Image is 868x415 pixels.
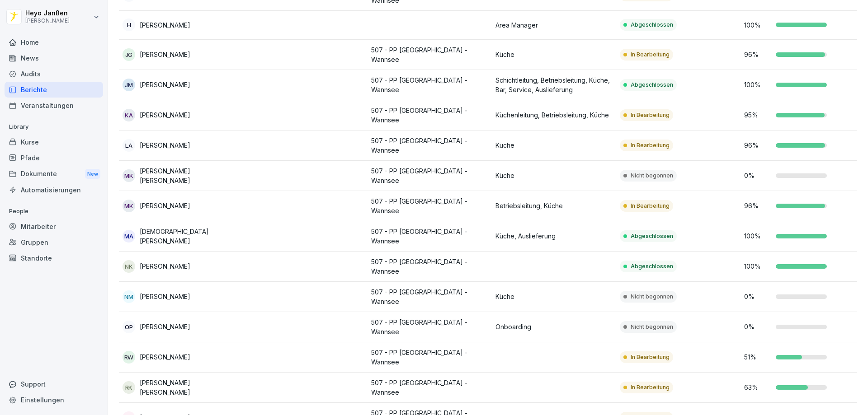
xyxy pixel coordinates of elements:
[371,166,488,185] p: 507 - PP [GEOGRAPHIC_DATA] - Wannsee
[495,171,613,180] p: Küche
[123,260,135,273] div: NK
[744,382,771,392] p: 63 %
[5,82,103,98] a: Berichte
[123,290,135,303] div: NM
[744,50,771,59] p: 96 %
[123,200,135,212] div: MK
[140,20,190,30] p: [PERSON_NAME]
[371,45,488,64] p: 507 - PP [GEOGRAPHIC_DATA] - Wannsee
[371,136,488,155] p: 507 - PP [GEOGRAPHIC_DATA] - Wannsee
[140,166,240,185] p: [PERSON_NAME] [PERSON_NAME]
[5,182,103,198] a: Automatisierungen
[5,166,103,182] div: Dokumente
[123,230,135,242] div: MA
[495,75,613,94] p: Schichtleitung, Betriebsleitung, Küche, Bar, Service, Auslieferung
[140,110,190,120] p: [PERSON_NAME]
[631,111,670,119] p: In Bearbeitung
[631,202,670,210] p: In Bearbeitung
[495,231,613,241] p: Küche, Auslieferung
[140,322,190,331] p: [PERSON_NAME]
[140,201,190,210] p: [PERSON_NAME]
[371,227,488,246] p: 507 - PP [GEOGRAPHIC_DATA] - Wannsee
[371,257,488,276] p: 507 - PP [GEOGRAPHIC_DATA] - Wannsee
[371,106,488,125] p: 507 - PP [GEOGRAPHIC_DATA] - Wannsee
[744,322,771,331] p: 0 %
[371,348,488,367] p: 507 - PP [GEOGRAPHIC_DATA] - Wannsee
[495,20,613,30] p: Area Manager
[371,317,488,336] p: 507 - PP [GEOGRAPHIC_DATA] - Wannsee
[123,79,135,91] div: JM
[495,201,613,210] p: Betriebsleitung, Küche
[140,80,190,89] p: [PERSON_NAME]
[5,120,103,134] p: Library
[631,262,673,270] p: Abgeschlossen
[631,172,673,180] p: Nicht begonnen
[744,80,771,89] p: 100 %
[123,351,135,364] div: RW
[123,19,135,31] div: H
[123,139,135,152] div: LA
[5,66,103,82] a: Audits
[85,169,100,179] div: New
[631,323,673,331] p: Nicht begonnen
[744,292,771,301] p: 0 %
[371,287,488,306] p: 507 - PP [GEOGRAPHIC_DATA] - Wannsee
[5,50,103,66] a: News
[371,378,488,397] p: 507 - PP [GEOGRAPHIC_DATA] - Wannsee
[140,378,240,397] p: [PERSON_NAME] [PERSON_NAME]
[123,321,135,333] div: OP
[631,21,673,29] p: Abgeschlossen
[140,352,190,362] p: [PERSON_NAME]
[744,20,771,30] p: 100 %
[744,261,771,271] p: 100 %
[744,201,771,210] p: 96 %
[5,166,103,182] a: DokumenteNew
[123,109,135,121] div: KA
[123,381,135,394] div: RK
[5,204,103,219] p: People
[631,293,673,301] p: Nicht begonnen
[495,322,613,331] p: Onboarding
[5,376,103,392] div: Support
[5,219,103,234] a: Mitarbeiter
[371,75,488,94] p: 507 - PP [GEOGRAPHIC_DATA] - Wannsee
[140,227,240,246] p: [DEMOGRAPHIC_DATA][PERSON_NAME]
[25,18,70,24] p: [PERSON_NAME]
[631,81,673,89] p: Abgeschlossen
[631,51,670,59] p: In Bearbeitung
[5,234,103,250] a: Gruppen
[123,48,135,61] div: JG
[140,50,190,59] p: [PERSON_NAME]
[25,9,70,17] p: Heyo Janßen
[5,98,103,113] a: Veranstaltungen
[744,110,771,120] p: 95 %
[371,196,488,215] p: 507 - PP [GEOGRAPHIC_DATA] - Wannsee
[631,141,670,149] p: In Bearbeitung
[5,250,103,266] a: Standorte
[5,34,103,50] a: Home
[495,292,613,301] p: Küche
[123,169,135,182] div: MK
[5,134,103,150] a: Kurse
[5,150,103,166] a: Pfade
[744,140,771,150] p: 96 %
[744,231,771,241] p: 100 %
[5,392,103,408] a: Einstellungen
[140,261,190,271] p: [PERSON_NAME]
[631,232,673,240] p: Abgeschlossen
[140,292,190,301] p: [PERSON_NAME]
[744,352,771,362] p: 51 %
[495,110,613,120] p: Küchenleitung, Betriebsleitung, Küche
